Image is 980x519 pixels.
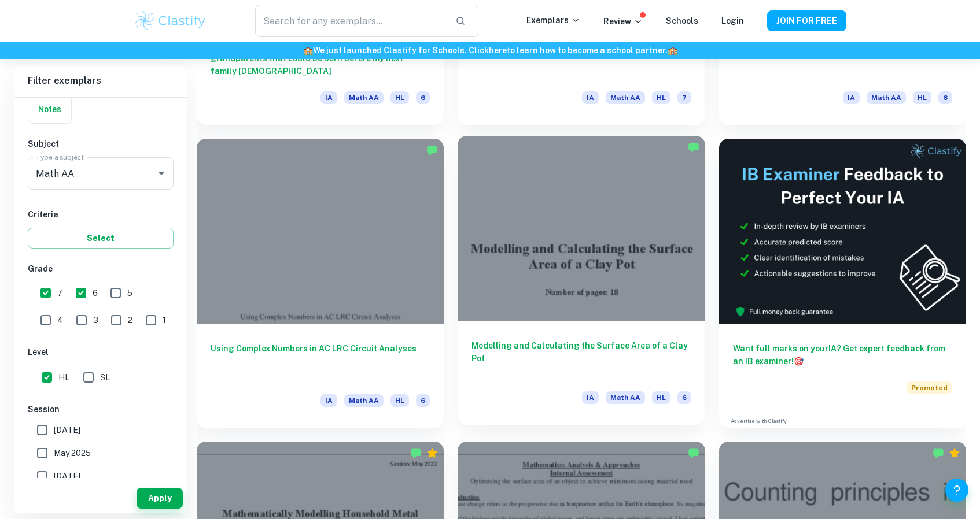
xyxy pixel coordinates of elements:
button: Notes [28,95,71,123]
h6: Using Complex Numbers in AC LRC Circuit Analyses [211,342,430,380]
a: Using Complex Numbers in AC LRC Circuit AnalysesIAMath AAHL6 [197,139,444,428]
a: Advertise with Clastify [731,417,787,425]
div: Premium [426,447,438,459]
span: SL [100,371,110,384]
span: [DATE] [54,470,80,483]
span: HL [913,91,931,104]
span: Math AA [344,394,384,407]
span: 7 [57,287,62,299]
button: Apply [137,488,183,509]
button: JOIN FOR FREE [767,10,846,31]
img: Marked [933,447,944,459]
input: Search for any exemplars... [255,5,446,37]
span: HL [58,371,69,384]
img: Marked [688,447,699,459]
p: Review [603,15,643,28]
span: IA [320,91,337,104]
h6: Level [28,346,174,358]
h6: Modelling and Calculating the Surface Area of a Clay Pot [471,339,691,377]
h6: Session [28,403,174,416]
h6: We just launched Clastify for Schools. Click to learn how to become a school partner. [2,44,978,57]
a: Modelling and Calculating the Surface Area of a Clay PotIAMath AAHL6 [458,139,705,428]
div: Premium [949,447,960,459]
span: 3 [93,314,98,327]
span: HL [652,391,670,404]
span: Math AA [344,91,384,104]
span: IA [320,394,337,407]
span: IA [582,91,599,104]
label: Type a subject [36,152,84,162]
p: Exemplars [526,14,580,27]
span: May 2025 [54,447,91,459]
a: here [489,46,507,55]
span: HL [390,394,409,407]
span: 1 [163,314,166,327]
span: 6 [677,391,691,404]
span: IA [582,391,599,404]
span: 🏫 [303,46,313,55]
button: Open [153,165,170,181]
img: Thumbnail [719,139,966,324]
img: Marked [410,447,422,459]
span: [DATE] [54,424,80,436]
h6: Filter exemplars [14,65,187,97]
span: Math AA [606,91,645,104]
span: HL [390,91,409,104]
span: 5 [127,287,132,299]
img: Marked [688,142,699,153]
span: 2 [128,314,132,327]
img: Marked [426,144,438,156]
span: Math AA [606,391,645,404]
h6: Want full marks on your IA ? Get expert feedback from an IB examiner! [733,342,952,368]
span: 4 [57,314,63,327]
span: IA [843,91,860,104]
a: Login [721,16,744,25]
span: 7 [677,91,691,104]
img: Clastify logo [134,9,207,32]
h6: Subject [28,138,174,150]
span: 6 [938,91,952,104]
a: Schools [666,16,698,25]
h6: Grade [28,262,174,275]
a: Want full marks on yourIA? Get expert feedback from an IB examiner!PromotedAdvertise with Clastify [719,139,966,428]
span: Promoted [907,381,952,394]
span: 6 [416,394,430,407]
span: 6 [416,91,430,104]
button: Help and Feedback [945,479,968,502]
span: 6 [93,287,98,299]
button: Select [28,228,174,249]
span: 🎯 [794,357,804,366]
span: Math AA [867,91,906,104]
h6: Criteria [28,208,174,221]
span: HL [652,91,670,104]
span: 🏫 [668,46,677,55]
